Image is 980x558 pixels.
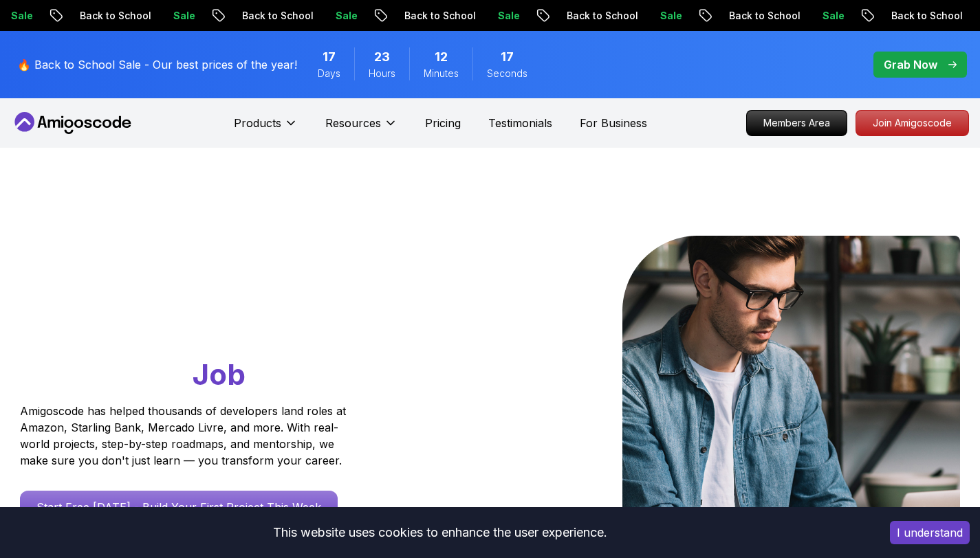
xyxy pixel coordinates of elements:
[369,67,395,80] span: Hours
[20,236,399,394] h1: Go From Learning to Hired: Master Java, Spring Boot & Cloud Skills That Get You the
[890,521,970,544] button: Accept cookies
[424,67,459,80] span: Minutes
[747,111,847,135] p: Members Area
[709,9,803,23] p: Back to School
[640,9,684,23] p: Sale
[222,9,316,23] p: Back to School
[871,9,965,23] p: Back to School
[488,115,552,131] a: Testimonials
[856,110,969,136] a: Join Amigoscode
[153,9,197,23] p: Sale
[234,115,298,142] button: Products
[547,9,640,23] p: Back to School
[20,491,338,524] a: Start Free [DATE] - Build Your First Project This Week
[10,517,869,548] div: This website uses cookies to enhance the user experience.
[325,115,381,131] p: Resources
[374,47,390,67] span: 23 Hours
[478,9,522,23] p: Sale
[384,9,478,23] p: Back to School
[884,56,937,73] p: Grab Now
[501,47,514,67] span: 17 Seconds
[856,111,968,135] p: Join Amigoscode
[325,115,398,142] button: Resources
[318,67,340,80] span: Days
[580,115,647,131] a: For Business
[17,56,297,73] p: 🔥 Back to School Sale - Our best prices of the year!
[425,115,461,131] a: Pricing
[487,67,527,80] span: Seconds
[193,357,246,392] span: Job
[746,110,847,136] a: Members Area
[316,9,360,23] p: Sale
[20,403,350,469] p: Amigoscode has helped thousands of developers land roles at Amazon, Starling Bank, Mercado Livre,...
[234,115,281,131] p: Products
[803,9,847,23] p: Sale
[323,47,336,67] span: 17 Days
[435,47,448,67] span: 12 Minutes
[60,9,153,23] p: Back to School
